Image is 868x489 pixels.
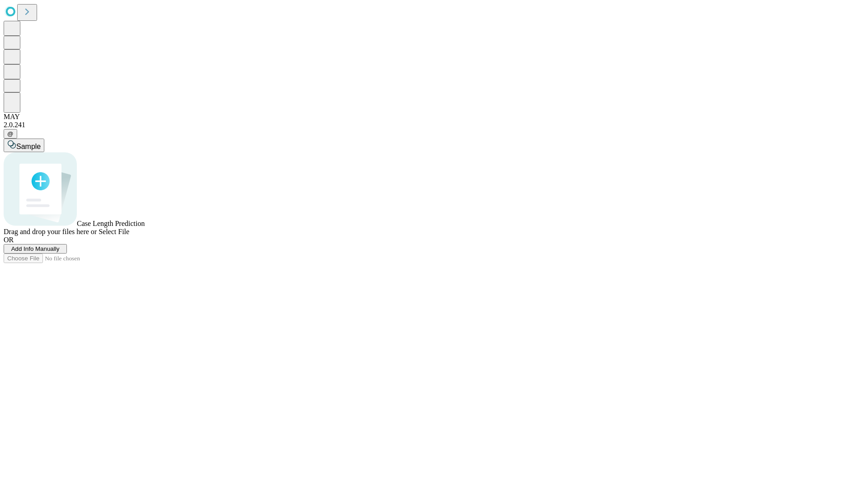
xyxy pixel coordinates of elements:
button: Add Info Manually [4,244,67,254]
div: 2.0.241 [4,121,864,129]
span: OR [4,236,14,244]
button: Sample [4,139,44,152]
span: Add Info Manually [11,245,60,252]
button: @ [4,129,17,139]
span: Select File [99,228,129,235]
span: @ [7,130,14,137]
span: Drag and drop your files here or [4,228,97,235]
div: MAY [4,113,864,121]
span: Sample [16,143,41,150]
span: Case Length Prediction [77,220,145,227]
